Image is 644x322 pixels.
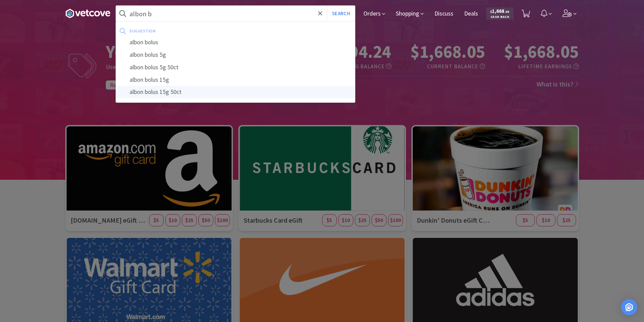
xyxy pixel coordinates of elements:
[116,61,355,74] div: albon bolus 5g 50ct
[490,15,509,20] span: Cash Back
[504,9,509,14] span: . 05
[129,26,253,36] div: suggestion
[116,6,355,21] input: Search by item, sku, manufacturer, ingredient, size...
[116,49,355,61] div: albon bolus 5g
[490,9,492,14] span: $
[432,11,456,17] a: Discuss
[116,36,355,49] div: albon bolus
[621,299,637,315] div: Open Intercom Messenger
[116,74,355,86] div: albon bolus 15g
[490,8,509,14] span: 1,668
[486,4,514,23] a: $1,668.05Cash Back
[327,6,355,21] button: Search
[116,86,355,98] div: albon bolus 15g 50ct
[461,11,481,17] a: Deals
